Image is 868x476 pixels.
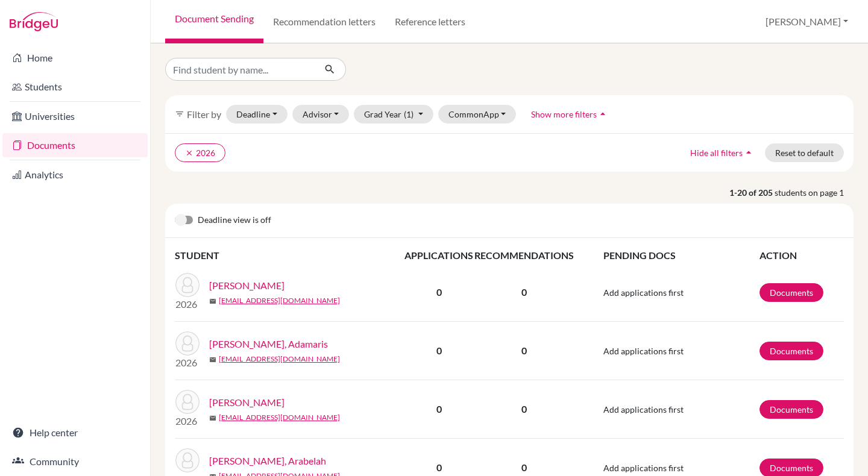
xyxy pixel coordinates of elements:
[729,186,775,199] strong: 1-20 of 205
[209,298,216,305] span: mail
[219,412,340,423] a: [EMAIL_ADDRESS][DOMAIN_NAME]
[354,105,433,124] button: Grad Year(1)
[175,448,200,472] img: Anderson, Arabelah
[2,104,148,128] a: Universities
[531,109,597,119] span: Show more filters
[185,149,193,157] i: clear
[175,355,200,370] p: 2026
[175,109,184,119] i: filter_list
[765,143,844,162] button: Reset to default
[474,402,574,416] p: 0
[2,421,148,445] a: Help center
[759,283,823,302] a: Documents
[436,462,442,473] b: 0
[2,449,148,474] a: Community
[175,331,200,355] img: Aguilar Mondaca, Adamaris
[759,248,844,263] th: ACTION
[474,249,574,261] span: RECOMMENDATIONS
[743,146,755,158] i: arrow_drop_up
[603,346,684,356] span: Add applications first
[436,345,442,356] b: 0
[521,105,619,124] button: Show more filtersarrow_drop_up
[438,105,517,124] button: CommonApp
[175,273,200,297] img: Adams, Sarah
[436,286,442,298] b: 0
[2,46,148,70] a: Home
[209,395,285,410] a: [PERSON_NAME]
[175,297,200,312] p: 2026
[775,186,854,199] span: students on page 1
[209,337,328,351] a: [PERSON_NAME], Adamaris
[404,109,414,119] span: (1)
[198,213,271,228] span: Deadline view is off
[474,343,574,358] p: 0
[219,354,340,365] a: [EMAIL_ADDRESS][DOMAIN_NAME]
[175,143,225,162] button: clear2026
[209,415,216,422] span: mail
[680,143,765,162] button: Hide all filtersarrow_drop_up
[436,403,442,415] b: 0
[209,278,285,293] a: [PERSON_NAME]
[404,249,473,261] span: APPLICATIONS
[175,248,404,263] th: STUDENT
[2,163,148,187] a: Analytics
[10,12,58,31] img: Bridge-U
[165,58,315,81] input: Find student by name...
[759,400,823,419] a: Documents
[759,342,823,360] a: Documents
[292,105,350,124] button: Advisor
[603,404,684,415] span: Add applications first
[597,108,609,120] i: arrow_drop_up
[175,414,200,428] p: 2026
[2,133,148,157] a: Documents
[474,285,574,299] p: 0
[760,10,854,33] button: [PERSON_NAME]
[2,75,148,99] a: Students
[175,390,200,414] img: Alvarez, Daileen
[226,105,288,124] button: Deadline
[603,249,676,261] span: PENDING DOCS
[187,108,221,120] span: Filter by
[603,287,684,298] span: Add applications first
[209,454,326,468] a: [PERSON_NAME], Arabelah
[209,356,216,363] span: mail
[219,295,340,306] a: [EMAIL_ADDRESS][DOMAIN_NAME]
[603,463,684,473] span: Add applications first
[474,460,574,475] p: 0
[690,148,743,158] span: Hide all filters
